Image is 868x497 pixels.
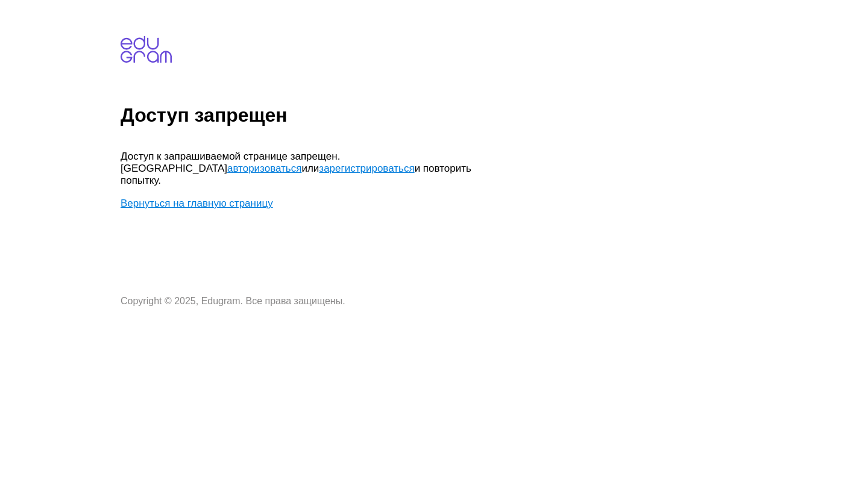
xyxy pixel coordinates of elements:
[121,296,482,307] p: Copyright © 2025, Edugram. Все права защищены.
[121,198,273,209] a: Вернуться на главную страницу
[121,151,482,187] p: Доступ к запрашиваемой странице запрещен. [GEOGRAPHIC_DATA] или и повторить попытку.
[121,104,863,127] h1: Доступ запрещен
[227,163,301,174] a: авторизоваться
[319,163,414,174] a: зарегистрироваться
[121,36,172,63] img: edugram.com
